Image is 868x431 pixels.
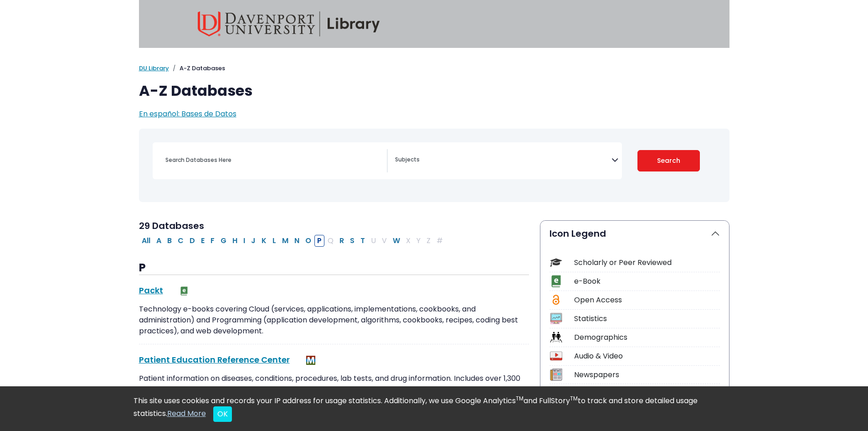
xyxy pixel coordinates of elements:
[139,82,729,99] h1: A-Z Databases
[292,235,302,247] button: Filter Results N
[134,395,735,422] div: This site uses cookies and records your IP address for usage statistics. Additionally, we use Goo...
[139,354,290,365] a: Patient Education Reference Center
[550,369,562,381] img: Icon Newspapers
[154,235,164,247] button: Filter Results A
[139,235,447,245] div: Alpha-list to filter by first letter of database name
[314,235,324,247] button: Filter Results P
[570,395,578,402] sup: TM
[550,275,562,287] img: Icon e-Book
[390,235,403,247] button: Filter Results W
[574,295,720,306] div: Open Access
[574,369,720,380] div: Newspapers
[550,256,562,269] img: Icon Scholarly or Peer Reviewed
[208,235,217,247] button: Filter Results F
[516,395,524,402] sup: TM
[139,285,163,296] a: Packt
[550,331,562,343] img: Icon Demographics
[139,219,204,232] span: 29 Databases
[175,235,186,247] button: Filter Results C
[169,64,225,73] li: A-Z Databases
[213,406,232,422] button: Close
[139,64,169,73] a: DU Library
[180,286,189,296] img: e-Book
[574,276,720,287] div: e-Book
[306,356,315,365] img: MeL (Michigan electronic Library)
[241,235,248,247] button: Filter Results I
[550,312,562,325] img: Icon Statistics
[303,235,314,247] button: Filter Results O
[550,294,562,306] img: Icon Open Access
[248,235,258,247] button: Filter Results J
[637,150,700,171] button: Submit for Search Results
[540,221,729,246] button: Icon Legend
[139,304,529,337] p: Technology e-books covering Cloud (services, applications, implementations, cookbooks, and admini...
[574,351,720,362] div: Audio & Video
[337,235,347,247] button: Filter Results R
[279,235,291,247] button: Filter Results M
[139,261,529,275] h3: P
[198,11,380,36] img: Davenport University Library
[358,235,368,247] button: Filter Results T
[347,235,357,247] button: Filter Results S
[270,235,279,247] button: Filter Results L
[550,350,562,362] img: Icon Audio & Video
[574,332,720,343] div: Demographics
[139,109,236,119] a: En español: Bases de Datos
[395,157,611,164] textarea: Search
[574,257,720,268] div: Scholarly or Peer Reviewed
[187,235,198,247] button: Filter Results D
[139,235,153,247] button: All
[139,373,529,395] p: Patient information on diseases, conditions, procedures, lab tests, and drug information. Include...
[139,129,729,202] nav: Search filters
[574,313,720,324] div: Statistics
[198,235,207,247] button: Filter Results E
[139,64,729,73] nav: breadcrumb
[167,408,206,419] a: Read More
[160,153,387,166] input: Search database by title or keyword
[218,235,229,247] button: Filter Results G
[164,235,175,247] button: Filter Results B
[259,235,269,247] button: Filter Results K
[230,235,240,247] button: Filter Results H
